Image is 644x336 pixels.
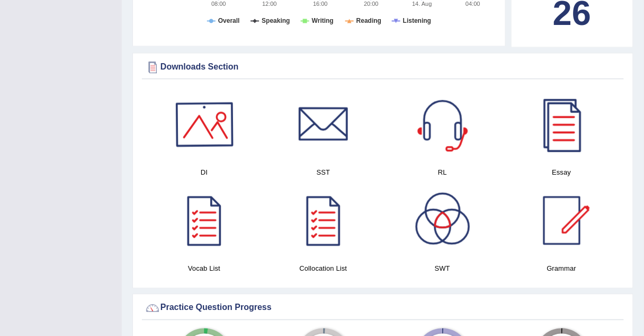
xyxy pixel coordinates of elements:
[262,18,290,25] tspan: Speaking
[312,18,334,25] tspan: Writing
[211,1,226,7] text: 08:00
[313,1,328,7] text: 16:00
[388,167,497,178] h4: RL
[145,300,621,316] div: Practice Question Progress
[218,18,240,25] tspan: Overall
[262,1,277,7] text: 12:00
[364,1,379,7] text: 20:00
[403,18,431,25] tspan: Listening
[388,263,497,274] h4: SWT
[412,1,432,7] tspan: 14. Aug
[269,167,378,178] h4: SST
[150,167,258,178] h4: DI
[145,59,621,75] div: Downloads Section
[269,263,378,274] h4: Collocation List
[466,1,480,7] text: 04:00
[356,18,381,25] tspan: Reading
[150,263,258,274] h4: Vocab List
[507,167,616,178] h4: Essay
[507,263,616,274] h4: Grammar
